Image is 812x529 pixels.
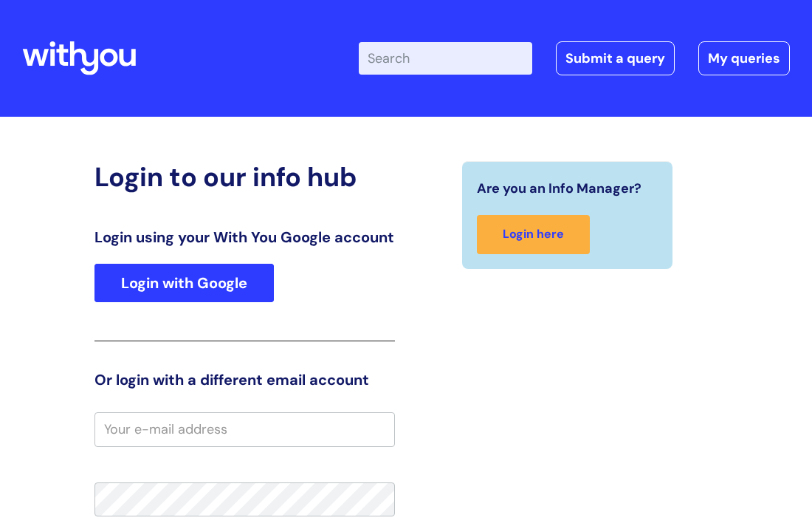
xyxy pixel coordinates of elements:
[477,215,590,254] a: Login here
[94,371,395,389] h3: Or login with a different email account
[477,177,641,200] span: Are you an Info Manager?
[698,41,790,75] a: My queries
[94,161,395,193] h2: Login to our info hub
[94,264,274,302] a: Login with Google
[359,42,532,75] input: Search
[94,228,395,246] h3: Login using your With You Google account
[94,412,395,446] input: Your e-mail address
[556,41,675,75] a: Submit a query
